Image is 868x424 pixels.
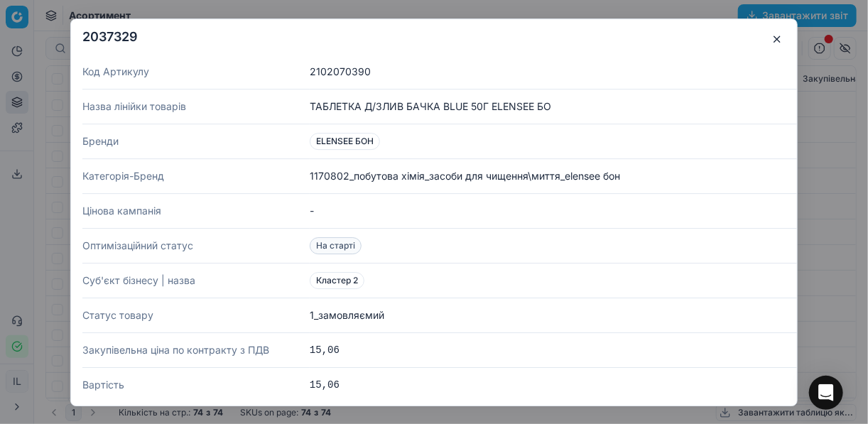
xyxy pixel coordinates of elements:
[310,307,384,324] div: 1_замовляємий
[82,193,310,228] dt: Цінова кампанія
[310,168,620,185] div: 1170802_побутова хімія_засоби для чищення\миття_elensee бон
[310,342,340,359] div: 15,06
[82,367,310,402] dt: Вартість
[82,31,786,43] h2: 2037329
[82,124,310,158] dt: Бренди
[82,89,310,124] dt: Назва лінійки товарів
[310,272,364,289] span: Кластер 2
[310,202,314,219] div: -
[310,98,551,115] div: ТАБЛЕТКА Д/ЗЛИВ БАЧКА BLUE 50Г ELENSEE БО
[310,63,371,80] div: 2102070390
[82,228,310,263] dt: Оптимізаційний статус
[82,158,310,193] dt: Категорія-Бренд
[82,298,310,332] dt: Статус товару
[310,237,362,254] span: На старті
[82,263,310,298] dt: Суб'єкт бізнесу | назва
[82,332,310,367] dt: Закупівельна ціна по контракту з ПДВ
[82,55,310,89] dt: Код Артикулу
[310,133,380,150] span: ELENSEE БОН
[310,376,340,393] div: 15,06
